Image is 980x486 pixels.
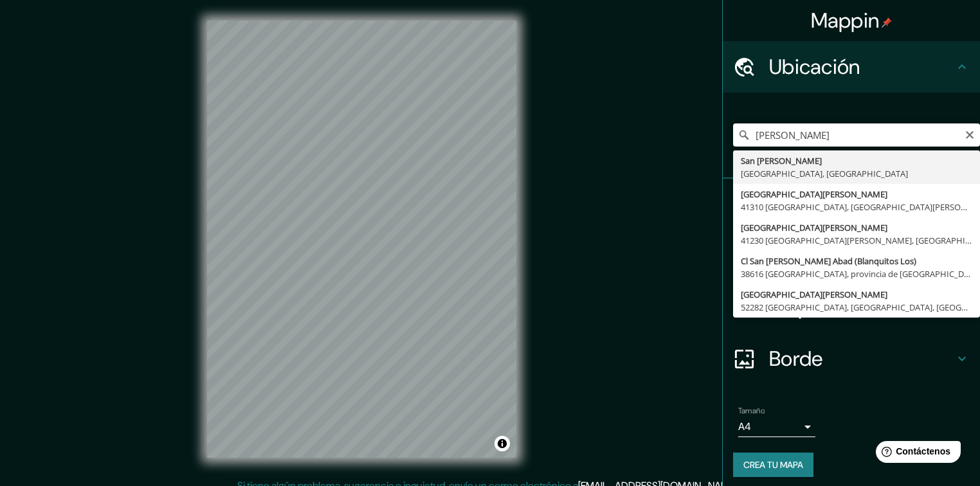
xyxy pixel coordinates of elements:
font: [GEOGRAPHIC_DATA][PERSON_NAME] [741,222,887,233]
font: Cl San [PERSON_NAME] Abad (Blanquitos Los) [741,255,916,267]
button: Crea tu mapa [733,453,813,477]
font: San [PERSON_NAME] [741,155,822,166]
font: Borde [769,345,823,372]
div: Estilo [723,230,980,282]
button: Activar o desactivar atribución [495,436,510,451]
div: Ubicación [723,41,980,93]
font: [GEOGRAPHIC_DATA][PERSON_NAME] [741,289,887,300]
font: Ubicación [769,53,860,80]
div: Patas [723,179,980,230]
canvas: Mapa [207,21,516,458]
div: Borde [723,333,980,384]
font: Tamaño [738,406,765,416]
div: A4 [738,417,815,437]
font: Mappin [811,7,880,34]
font: [GEOGRAPHIC_DATA], [GEOGRAPHIC_DATA] [741,168,908,179]
button: Claro [965,128,975,140]
img: pin-icon.png [882,17,892,28]
font: A4 [738,420,751,433]
font: Crea tu mapa [743,459,803,471]
iframe: Lanzador de widgets de ayuda [866,436,966,472]
font: [GEOGRAPHIC_DATA][PERSON_NAME] [741,188,887,200]
input: Elige tu ciudad o zona [733,123,980,147]
div: Disposición [723,282,980,333]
